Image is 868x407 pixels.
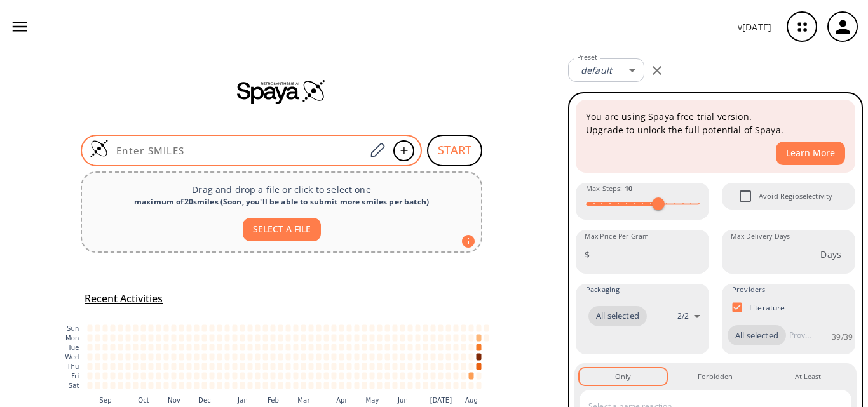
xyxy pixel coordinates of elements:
img: Spaya logo [237,79,326,104]
p: Days [820,248,841,261]
h5: Recent Activities [85,292,163,305]
span: Avoid Regioselectivity [759,190,832,202]
p: v [DATE] [738,20,771,34]
g: x-axis tick label [99,396,478,403]
span: Providers [732,284,765,295]
button: Forbidden [672,368,759,385]
button: Only [580,368,667,385]
text: Tue [67,344,79,351]
label: Max Price Per Gram [585,232,649,241]
img: Logo Spaya [90,139,109,158]
text: Dec [198,396,211,403]
label: Max Delivery Days [731,232,790,241]
p: 2 / 2 [677,310,689,321]
text: Jan [237,396,248,403]
div: maximum of 20 smiles ( Soon, you'll be able to submit more smiles per batch ) [92,196,471,208]
p: Literature [749,302,785,313]
strong: 10 [625,183,632,193]
div: At Least [795,371,821,382]
em: default [581,64,612,76]
p: Drag and drop a file or click to select one [92,183,471,196]
g: y-axis tick label [65,325,79,389]
text: Fri [71,373,79,380]
text: Sun [67,325,79,332]
g: cell [88,324,489,389]
div: Forbidden [698,371,733,382]
p: $ [585,248,590,261]
text: Aug [465,396,478,403]
div: Only [615,371,631,382]
button: Recent Activities [79,288,168,309]
text: Wed [65,354,79,361]
span: All selected [728,330,786,342]
button: SELECT A FILE [243,218,321,241]
p: You are using Spaya free trial version. Upgrade to unlock the full potential of Spaya. [586,110,845,137]
label: Preset [577,53,597,62]
text: Mar [297,396,310,403]
text: Apr [336,396,348,403]
text: Feb [268,396,279,403]
text: Sep [99,396,111,403]
text: Mon [65,335,79,342]
button: START [427,135,482,166]
text: Nov [168,396,180,403]
text: Thu [66,363,79,370]
button: Learn More [776,142,845,165]
text: Sat [69,382,79,389]
text: Oct [138,396,149,403]
span: Max Steps : [586,183,632,194]
span: Avoid Regioselectivity [732,183,759,210]
span: All selected [588,310,647,323]
span: Packaging [586,284,620,295]
text: [DATE] [430,396,452,403]
text: May [365,396,379,403]
button: At Least [764,368,851,385]
text: Jun [397,396,408,403]
input: Provider name [786,325,814,345]
input: Enter SMILES [109,144,365,157]
p: 39 / 39 [832,331,853,342]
